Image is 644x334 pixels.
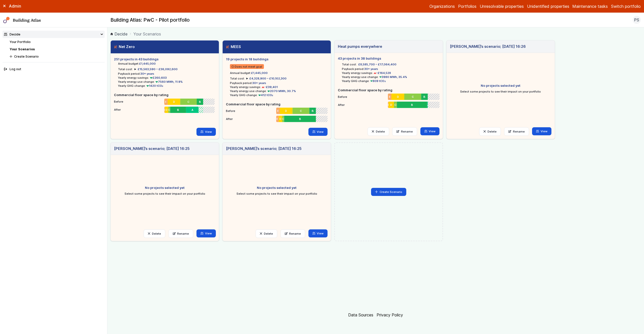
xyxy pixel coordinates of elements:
li: Yearly energy use change: [342,75,439,79]
p: Select some projects to see their impact on your portfolio [124,192,206,196]
h3: Net Zero [114,44,135,50]
span: E [276,117,278,121]
span: B [424,95,426,99]
span: C [394,103,396,107]
h6: Total cost: [230,76,245,80]
a: View [420,127,440,135]
h3: [PERSON_NAME]’s scenario; [DATE] 16:25 [226,146,302,151]
a: Data Sources [348,312,373,317]
h5: 251 projects in 43 buildings [114,57,216,62]
span: B [299,117,301,121]
li: Payback period: [230,81,328,85]
h6: Total cost: [118,67,133,71]
li: After [226,115,328,121]
span: C [300,109,302,113]
a: Your Portfolio [10,40,31,44]
h3: [PERSON_NAME]’s scenario; [DATE] 16:26 [450,44,526,49]
span: 30+ years [140,72,154,75]
span: Your Scenarios [133,31,161,37]
span: 3980 MWh, 35.4% [379,75,407,79]
span: C [168,108,170,112]
span: E [164,108,165,112]
h5: 19 projects in 18 buildings [226,57,328,62]
li: After [114,106,216,112]
span: £1,445,000 [251,71,268,75]
li: Before [226,107,328,113]
p: Select some projects to see their impact on your portfolio [459,90,542,94]
a: View [308,229,328,237]
li: Yearly GHG change: [342,79,439,83]
li: After [338,101,439,107]
span: -£39,401 [261,85,278,89]
span: £4,328,900 – £10,102,300 [249,77,287,80]
li: Yearly energy use change: [118,80,216,84]
span: D [285,109,287,113]
li: Payback period: [118,72,216,76]
li: Yearly GHG change: [118,84,216,88]
h6: Total cost: [342,62,357,66]
span: E [277,109,279,113]
span: E [389,95,391,99]
summary: £15,563,590 – £36,092,600 [135,67,178,71]
div: Decide [4,32,20,37]
button: Create Scenario [8,53,105,60]
a: View [196,229,216,237]
span: D [397,95,399,99]
li: Payback period: [342,67,439,71]
img: main-0bbd2752.svg [3,17,10,23]
h5: Commercial floor space by rating [338,88,439,93]
a: Maintenance tasks [572,3,608,9]
button: PS [633,16,641,24]
span: D [279,117,281,121]
a: Portfolios [458,3,476,9]
h5: Commercial floor space by rating [226,102,328,107]
a: View [308,128,328,136]
span: C [282,117,284,121]
a: Your Scenarios [10,47,35,51]
a: View [196,128,216,136]
a: Rename [280,229,305,238]
span: B [411,103,413,107]
span: PS [634,17,639,23]
h5: 43 projects in 38 buildings [338,56,439,61]
span: D [390,103,392,107]
span: A [192,108,194,112]
a: Decide [110,31,128,37]
button: Delete [368,127,389,136]
button: Log out [3,66,105,73]
span: 30+ years [364,67,378,71]
summary: Decide [3,31,105,38]
h3: [PERSON_NAME]’s scenario; [DATE] 16:25 [114,146,190,151]
span: D [173,100,175,104]
a: Unresolvable properties [480,3,524,9]
span: E [165,100,167,104]
span: B [200,100,202,104]
button: Delete [479,127,501,136]
a: Rename [392,127,417,136]
li: Before [114,98,216,104]
span: B [312,109,314,113]
span: C [188,100,190,104]
li: Before [338,93,439,99]
summary: £4,328,900 – £10,102,300 [246,76,287,80]
span: -£164,528 [373,71,391,75]
h5: No projects selected yet [450,83,551,88]
span: 1420 tCO₂ [146,84,163,88]
span: B [177,108,179,112]
span: Does not meet goal [230,64,264,69]
button: Switch portfolio [611,3,641,9]
span: E [388,103,389,107]
li: Yearly energy use change: [230,89,328,93]
h5: No projects selected yet [114,185,216,190]
a: Organizations [429,3,455,9]
button: Create Scenario [371,188,406,196]
span: 7560 MWh, 11.9% [155,80,183,83]
p: Select some projects to see their impact on your portfolio [235,192,318,196]
span: £1,445,000 [139,62,156,65]
h2: Building Atlas: PwC - Pilot portfolio [110,17,190,23]
span: A [427,103,428,107]
span: D [166,108,168,112]
li: Yearly energy savings: [230,85,328,89]
span: £15,563,590 – £36,092,600 [138,67,178,71]
h3: Heat pumps everywhere [338,44,382,49]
